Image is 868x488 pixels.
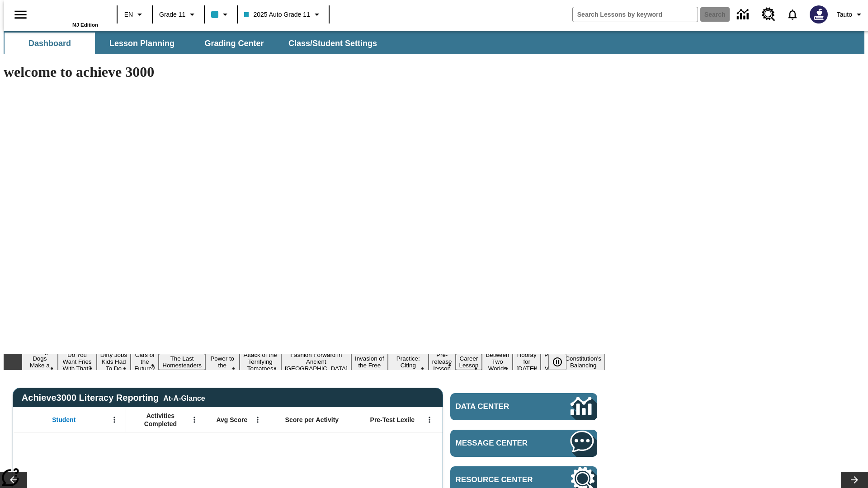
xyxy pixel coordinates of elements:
[841,472,868,488] button: Lesson carousel, Next
[108,413,121,427] button: Open Menu
[251,413,264,427] button: Open Menu
[22,393,205,403] span: Achieve3000 Literacy Reporting
[97,33,187,54] button: Lesson Planning
[7,1,34,28] button: Open side menu
[388,347,429,377] button: Slide 10 Mixed Practice: Citing Evidence
[351,347,388,377] button: Slide 9 The Invasion of the Free CD
[204,38,264,49] span: Grading Center
[281,33,384,54] button: Class/Student Settings
[837,10,852,19] span: Tauto
[58,350,97,373] button: Slide 2 Do You Want Fries With That?
[541,350,561,373] button: Slide 15 Point of View
[456,402,540,411] span: Data Center
[288,38,377,49] span: Class/Student Settings
[781,3,804,26] a: Notifications
[163,393,205,403] div: At-A-Glance
[22,347,58,377] button: Slide 1 Diving Dogs Make a Splash
[120,6,149,23] button: Language: EN, Select a language
[4,31,864,54] div: SubNavbar
[189,33,279,54] button: Grading Center
[804,3,833,26] button: Select a new avatar
[188,413,201,427] button: Open Menu
[423,413,436,427] button: Open Menu
[548,354,566,370] button: Pause
[244,10,310,19] span: 2025 Auto Grade 11
[159,10,185,19] span: Grade 11
[4,33,385,54] div: SubNavbar
[513,350,541,373] button: Slide 14 Hooray for Constitution Day!
[156,6,201,23] button: Grade: Grade 11, Select a grade
[285,416,339,424] span: Score per Activity
[97,350,131,373] button: Slide 3 Dirty Jobs Kids Had To Do
[4,64,605,80] h1: welcome to achieve 3000
[561,347,605,377] button: Slide 16 The Constitution's Balancing Act
[731,2,756,27] a: Data Center
[72,22,98,28] span: NJ Edition
[482,350,513,373] button: Slide 13 Between Two Worlds
[205,347,240,377] button: Slide 6 Solar Power to the People
[5,33,95,54] button: Dashboard
[216,416,247,424] span: Avg Score
[52,416,75,424] span: Student
[109,38,175,49] span: Lesson Planning
[450,393,597,420] a: Data Center
[208,6,234,23] button: Class color is light blue. Change class color
[548,354,576,370] div: Pause
[240,350,281,373] button: Slide 7 Attack of the Terrifying Tomatoes
[450,430,597,457] a: Message Center
[370,416,415,424] span: Pre-Test Lexile
[281,350,351,373] button: Slide 8 Fashion Forward in Ancient Rome
[39,4,98,22] a: Home
[756,2,781,27] a: Resource Center, Will open in new tab
[241,6,325,23] button: Class: 2025 Auto Grade 11, Select your class
[429,350,456,373] button: Slide 11 Pre-release lesson
[39,3,98,28] div: Home
[131,412,190,428] span: Activities Completed
[810,5,828,23] img: Avatar
[456,439,543,448] span: Message Center
[159,354,205,370] button: Slide 5 The Last Homesteaders
[833,6,868,23] button: Profile/Settings
[124,10,133,19] span: EN
[28,38,71,49] span: Dashboard
[131,350,159,373] button: Slide 4 Cars of the Future?
[456,354,482,370] button: Slide 12 Career Lesson
[573,7,698,22] input: search field
[456,475,543,484] span: Resource Center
